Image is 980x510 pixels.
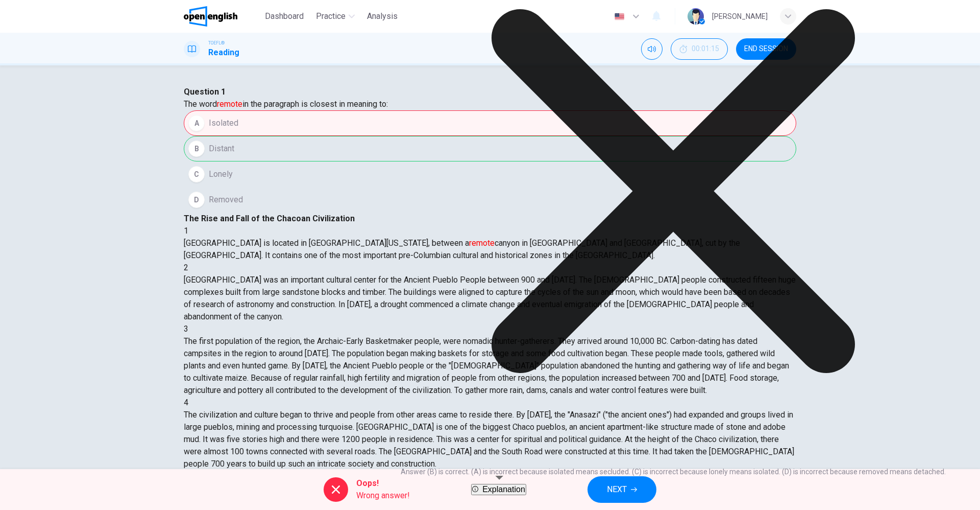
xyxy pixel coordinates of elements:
img: OpenEnglish logo [184,6,237,27]
span: [GEOGRAPHIC_DATA] was an important cultural center for the Ancient Pueblo People between 900 and ... [184,275,796,321]
span: Oops! [356,477,410,490]
span: Dashboard [265,10,304,22]
span: Analysis [367,10,398,22]
p: Answer (B) is correct. (A) is incorrect because isolated means secluded. (C) is incorrect because... [401,468,946,476]
span: The civilization and culture began to thrive and people from other areas came to reside there. By... [184,410,794,469]
span: Practice [316,10,346,22]
div: 3 [184,323,796,335]
h1: Reading [208,47,239,59]
span: The first population of the region, the Archaic-Early Basketmaker people, were nomadic hunter-gat... [184,336,789,395]
span: The word in the paragraph is closest in meaning to: [184,99,388,109]
div: 1 [184,225,796,237]
div: 4 [184,397,796,409]
span: Explanation [482,485,525,494]
span: NEXT [607,482,627,497]
span: Wrong answer! [356,490,410,502]
div: 2 [184,262,796,274]
span: TOEFL® [208,39,225,47]
font: remote [217,99,242,109]
h4: Question 1 [184,86,796,98]
h4: The Rise and Fall of the Chacoan Civilization [184,213,796,225]
span: [GEOGRAPHIC_DATA] is located in [GEOGRAPHIC_DATA][US_STATE], between a canyon in [GEOGRAPHIC_DATA... [184,238,740,260]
